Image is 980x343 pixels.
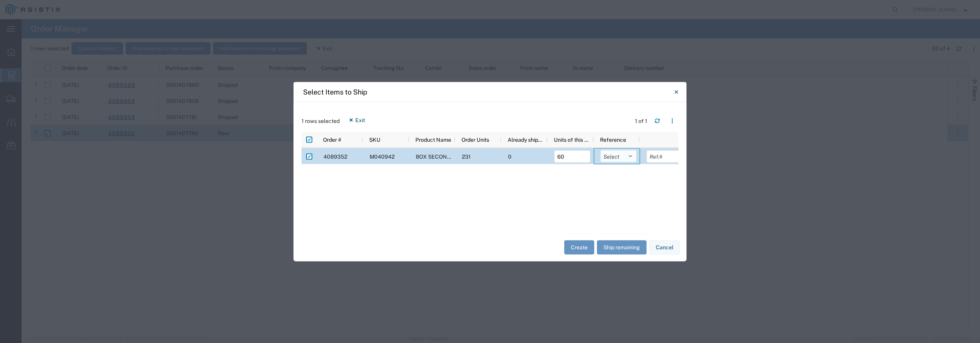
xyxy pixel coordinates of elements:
[649,240,680,255] button: Cancel
[508,153,512,159] span: 0
[600,136,626,143] span: Reference
[564,240,594,255] button: Create
[635,117,648,125] div: 1 of 1
[668,84,684,99] button: Close
[302,117,340,125] span: 1 rows selected
[323,153,347,159] span: 4089352
[416,153,539,159] span: BOX SECONDARY ASSEMBLY 24"X36"X26" BOX
[554,136,591,143] span: Units of this shipment
[303,87,367,97] h4: Select Items to Ship
[323,136,341,143] span: Order #
[370,153,395,159] span: M040942
[462,153,471,159] span: 231
[647,150,683,162] input: Ref.#
[651,115,663,127] button: Refresh table
[597,240,647,255] button: Ship remaining
[369,136,380,143] span: SKU
[415,136,451,143] span: Product Name
[508,136,545,143] span: Already shipped
[342,114,371,126] button: Exit
[462,136,489,143] span: Order Units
